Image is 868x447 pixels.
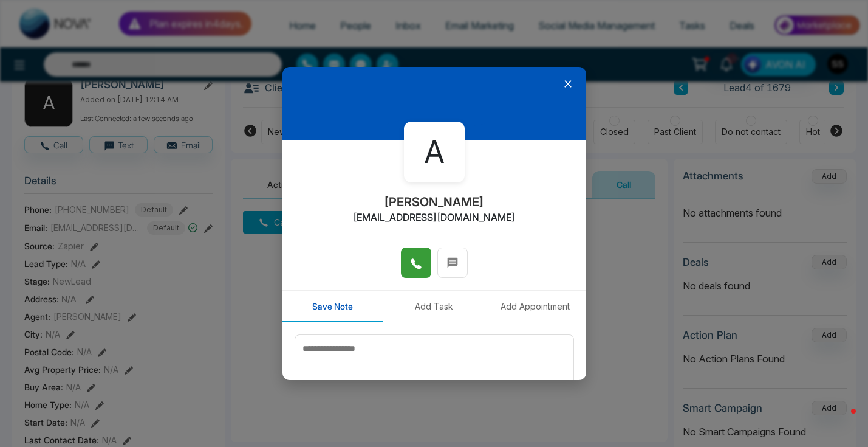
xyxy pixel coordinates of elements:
[827,406,856,435] iframe: Intercom live chat
[383,291,485,322] button: Add Task
[282,291,384,322] button: Save Note
[485,291,586,322] button: Add Appointment
[353,212,515,223] h2: [EMAIL_ADDRESS][DOMAIN_NAME]
[425,130,444,175] span: A
[384,195,484,209] h2: [PERSON_NAME]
